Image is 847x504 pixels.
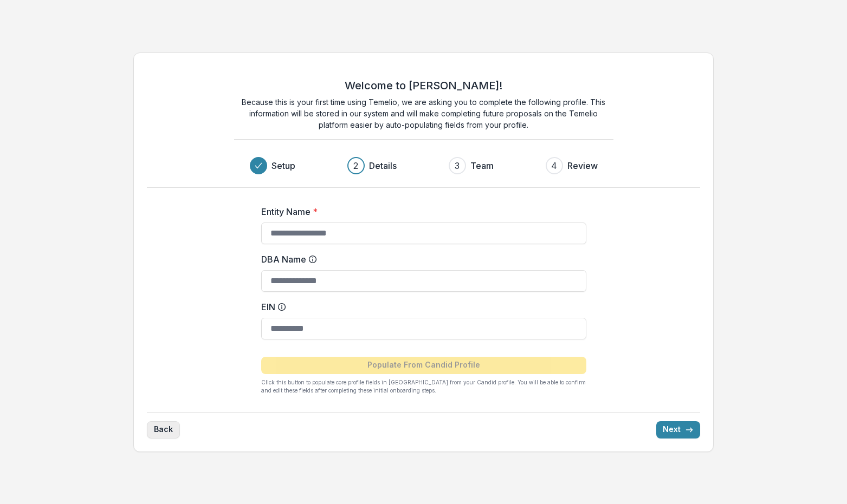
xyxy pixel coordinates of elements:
h3: Review [567,159,598,172]
label: DBA Name [261,253,580,266]
p: Because this is your first time using Temelio, we are asking you to complete the following profil... [234,96,613,130]
div: 4 [551,159,557,172]
div: 2 [353,159,358,172]
label: EIN [261,300,580,313]
label: Entity Name [261,205,580,218]
div: 3 [455,159,460,172]
button: Next [656,421,700,438]
p: Click this button to populate core profile fields in [GEOGRAPHIC_DATA] from your Candid profile. ... [261,378,586,395]
h3: Setup [271,159,295,172]
h3: Team [470,159,494,172]
h2: Welcome to [PERSON_NAME]! [345,79,502,92]
button: Populate From Candid Profile [261,357,586,374]
div: Progress [250,157,598,174]
button: Back [147,421,180,438]
h3: Details [369,159,397,172]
